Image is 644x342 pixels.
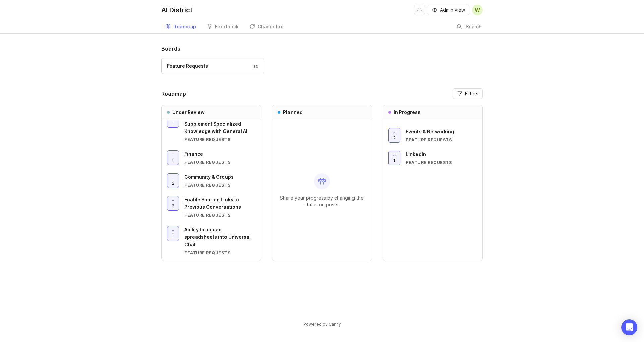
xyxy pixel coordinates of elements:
[283,109,303,116] h3: Planned
[184,150,256,165] a: FinanceFeature Requests
[172,180,174,186] span: 2
[184,197,241,210] span: Enable Sharing Links to Previous Conversations
[173,24,196,29] div: Roadmap
[393,135,396,141] span: 2
[250,63,258,69] div: 19
[184,250,256,256] div: Feature Requests
[184,113,256,142] a: Enable Chatbots to Supplement Specialized Knowledge with General AIFeature Requests
[406,151,477,165] a: LinkedInFeature Requests
[184,182,256,188] div: Feature Requests
[388,151,400,165] button: 1
[465,90,478,97] span: Filters
[184,137,256,142] div: Feature Requests
[406,129,454,134] span: Events & Networking
[278,195,367,208] p: Share your progress by changing the status on posts.
[246,20,288,34] a: Changelog
[167,150,179,165] button: 1
[161,58,264,74] a: Feature Requests19
[394,109,421,116] h3: In Progress
[184,212,256,218] div: Feature Requests
[184,151,203,157] span: Finance
[172,120,174,126] span: 1
[215,24,239,29] div: Feedback
[172,109,205,116] h3: Under Review
[406,137,477,143] div: Feature Requests
[428,5,469,15] button: Admin view
[440,7,465,13] span: Admin view
[161,45,483,53] h1: Boards
[172,233,174,239] span: 1
[167,113,179,128] button: 1
[161,7,192,13] div: AI District
[172,203,174,209] span: 2
[184,114,247,134] span: Enable Chatbots to Supplement Specialized Knowledge with General AI
[472,5,483,15] button: W
[475,6,480,14] span: W
[161,90,186,98] h2: Roadmap
[167,226,179,241] button: 1
[406,160,477,165] div: Feature Requests
[414,5,425,15] button: Notifications
[184,227,251,247] span: Ability to upload spreadsheets into Universal Chat
[621,319,637,335] div: Open Intercom Messenger
[184,226,256,256] a: Ability to upload spreadsheets into Universal ChatFeature Requests
[393,158,395,163] span: 1
[167,196,179,211] button: 2
[453,88,483,99] button: Filters
[258,24,284,29] div: Changelog
[167,173,179,188] button: 2
[161,20,200,34] a: Roadmap
[302,320,342,328] a: Powered by Canny
[406,128,477,143] a: Events & NetworkingFeature Requests
[406,151,426,157] span: LinkedIn
[172,157,174,163] span: 1
[388,128,400,143] button: 2
[184,173,256,188] a: Community & GroupsFeature Requests
[203,20,243,34] a: Feedback
[167,62,208,70] div: Feature Requests
[184,174,234,180] span: Community & Groups
[184,159,256,165] div: Feature Requests
[184,196,256,218] a: Enable Sharing Links to Previous ConversationsFeature Requests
